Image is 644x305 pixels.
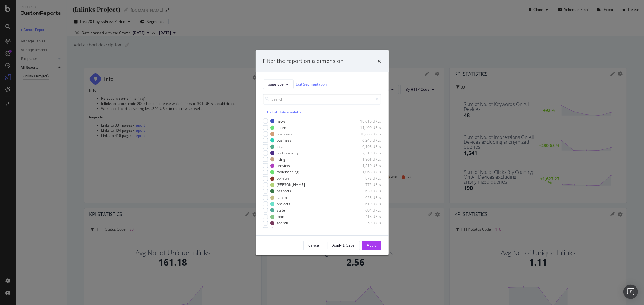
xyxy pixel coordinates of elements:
[263,57,344,65] div: Filter the report on a dimension
[352,131,381,137] div: 10,668 URLs
[362,241,381,250] button: Apply
[277,144,285,149] div: local
[263,79,294,89] button: pagetype
[328,241,360,250] button: Apply & Save
[352,144,381,149] div: 6,198 URLs
[277,189,291,194] div: hssports
[277,131,292,137] div: unknown
[277,195,288,200] div: capitol
[263,109,381,114] div: Select all data available
[277,208,285,213] div: state
[256,50,389,255] div: modal
[352,150,381,156] div: 2,319 URLs
[352,170,381,175] div: 1,063 URLs
[352,157,381,162] div: 1,961 URLs
[352,182,381,187] div: 772 URLs
[277,157,286,162] div: living
[378,57,381,65] div: times
[277,182,305,187] div: [PERSON_NAME]
[277,138,292,143] div: business
[352,227,381,232] div: 333 URLs
[367,243,376,248] div: Apply
[277,227,287,232] div: music
[352,201,381,206] div: 619 URLs
[277,118,286,124] div: news
[277,150,299,156] div: hudsonvalley
[623,285,638,299] div: Open Intercom Messenger
[277,201,290,206] div: projects
[352,195,381,200] div: 628 URLs
[277,163,290,168] div: preview
[268,82,284,87] span: pagetype
[263,94,381,104] input: Search
[352,138,381,143] div: 6,248 URLs
[352,125,381,130] div: 11,400 URLs
[277,214,284,219] div: food
[333,243,355,248] div: Apply & Save
[277,176,289,181] div: opinion
[352,214,381,219] div: 418 URLs
[352,189,381,194] div: 630 URLs
[352,163,381,168] div: 1,510 URLs
[296,81,327,87] a: Edit Segmentation
[303,241,325,250] button: Cancel
[352,208,381,213] div: 604 URLs
[277,221,288,226] div: search
[277,170,299,175] div: tablehopping
[309,243,320,248] div: Cancel
[352,221,381,226] div: 359 URLs
[277,125,287,130] div: sports
[352,118,381,124] div: 18,010 URLs
[352,176,381,181] div: 873 URLs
